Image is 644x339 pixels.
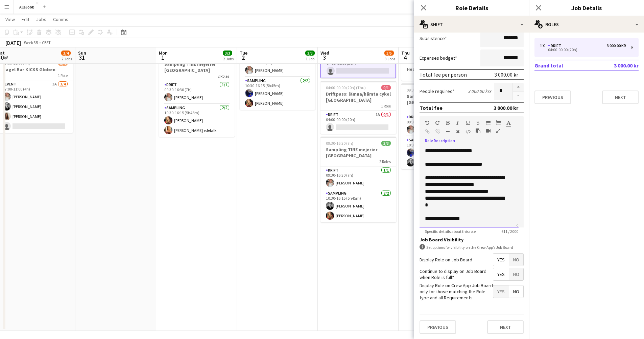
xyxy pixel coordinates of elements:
[596,60,639,71] td: 3 000.00 kr
[496,128,501,134] button: Fullscreen
[159,81,235,104] app-card-role: Drift1/109:30-16:30 (7h)[PERSON_NAME]
[401,113,477,136] app-card-role: Drift1/109:30-16:30 (7h)[PERSON_NAME]
[420,282,493,301] label: Display Role on Crew App Job Board only for those matching the Role type and all Requirements
[158,54,168,61] span: 1
[58,73,68,78] span: 1 Role
[305,51,315,56] span: 3/3
[3,15,18,24] a: View
[326,141,353,146] span: 09:30-16:30 (7h)
[159,61,235,73] h3: Sampling TINE mejerier [GEOGRAPHIC_DATA]
[494,71,518,78] div: 3 000.00 kr
[384,51,394,56] span: 3/5
[455,129,460,134] button: Clear Formatting
[534,60,596,71] td: Grand total
[445,129,450,134] button: Horizontal Line
[496,229,524,234] span: 611 / 2000
[77,54,86,61] span: 31
[466,129,470,134] button: HTML Code
[529,3,644,12] h3: Job Details
[320,137,396,222] div: 09:30-16:30 (7h)3/3Sampling TINE mejerier [GEOGRAPHIC_DATA]2 RolesDrift1/109:30-16:30 (7h)[PERSON...
[218,74,229,79] span: 2 Roles
[36,16,46,22] span: Jobs
[420,268,493,280] label: Continue to display on Job Board when Role is full?
[493,285,509,298] span: Yes
[159,50,168,56] span: Mon
[401,83,477,169] app-job-card: 09:30-16:30 (7h)3/3Sampling TINE mejerier [GEOGRAPHIC_DATA]2 RolesDrift1/109:30-16:30 (7h)[PERSON...
[506,120,511,125] button: Text Color
[401,66,477,72] h3: Hedda borta från 16.30/17
[529,16,644,33] div: Roles
[455,120,460,125] button: Italic
[414,3,529,12] h3: Role Details
[320,54,396,78] app-card-role: Drift1A0/104:00-00:00 (20h)
[240,54,315,77] app-card-role: Drift1/109:30-16:30 (7h)[PERSON_NAME]
[306,56,314,61] div: 1 Job
[486,128,491,134] button: Insert video
[320,81,396,134] app-job-card: 04:00-00:00 (20h) (Thu)0/1Driftpass: lämna/hämta cykel [GEOGRAPHIC_DATA]1 RoleDrift1A0/104:00-00:...
[468,88,491,94] div: 3 000.00 kr x
[381,85,391,90] span: 0/1
[420,88,455,94] label: People required
[320,166,396,190] app-card-role: Drift1/109:30-16:30 (7h)[PERSON_NAME]
[534,91,571,104] button: Previous
[240,24,315,110] div: 09:30-16:30 (7h)3/3Sampling TINE mejerier [GEOGRAPHIC_DATA]2 RolesDrift1/109:30-16:30 (7h)[PERSON...
[509,285,523,298] span: No
[487,320,524,334] button: Next
[42,40,51,45] div: CEST
[401,56,477,81] div: Hedda borta från 16.30/17
[159,104,235,137] app-card-role: Sampling2/210:30-16:15 (5h45m)[PERSON_NAME][PERSON_NAME] edefalk
[400,54,410,61] span: 4
[319,54,329,61] span: 3
[326,85,366,90] span: 04:00-00:00 (20h) (Thu)
[513,83,524,92] button: Increase
[401,50,410,56] span: Thu
[320,91,396,103] h3: Driftpass: lämna/hämta cykel [GEOGRAPHIC_DATA]
[50,15,71,24] a: Comms
[420,237,524,243] h3: Job Board Visibility
[385,56,395,61] div: 3 Jobs
[602,91,639,104] button: Next
[548,43,564,48] div: Drift
[19,15,32,24] a: Edit
[425,120,430,125] button: Undo
[420,55,457,61] label: Expenses budget
[381,103,391,108] span: 1 Role
[445,120,450,125] button: Bold
[476,120,480,125] button: Strikethrough
[22,40,39,45] span: Week 35
[240,77,315,110] app-card-role: Sampling2/210:30-16:15 (5h45m)[PERSON_NAME][PERSON_NAME]
[493,268,509,280] span: Yes
[61,51,71,56] span: 3/4
[320,50,329,56] span: Wed
[320,190,396,222] app-card-role: Sampling2/210:30-16:15 (5h45m)[PERSON_NAME][PERSON_NAME]
[62,56,72,61] div: 2 Jobs
[381,141,391,146] span: 3/3
[320,146,396,159] h3: Sampling TINE mejerier [GEOGRAPHIC_DATA]
[420,320,456,334] button: Previous
[14,0,40,14] button: Alla jobb
[540,48,626,52] div: 04:00-00:00 (20h)
[607,43,626,48] div: 3 000.00 kr
[239,54,247,61] span: 2
[223,56,234,61] div: 2 Jobs
[414,16,529,33] div: Shift
[466,120,470,125] button: Underline
[5,39,21,46] div: [DATE]
[401,136,477,169] app-card-role: Sampling2/210:30-16:15 (5h45m)[PERSON_NAME][PERSON_NAME]
[420,71,467,78] div: Total fee per person
[420,257,472,263] label: Display Role on Job Board
[5,16,15,22] span: View
[33,15,49,24] a: Jobs
[420,244,524,251] div: Set options for visibility on the Crew App’s Job Board
[476,128,480,134] button: Paste as plain text
[78,50,86,56] span: Sun
[53,16,68,22] span: Comms
[22,16,29,22] span: Edit
[159,51,235,137] app-job-card: 09:30-16:30 (7h)3/3Sampling TINE mejerier [GEOGRAPHIC_DATA]2 RolesDrift1/109:30-16:30 (7h)[PERSON...
[240,50,247,56] span: Tue
[509,268,523,280] span: No
[540,43,548,48] div: 1 x
[435,120,440,125] button: Redo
